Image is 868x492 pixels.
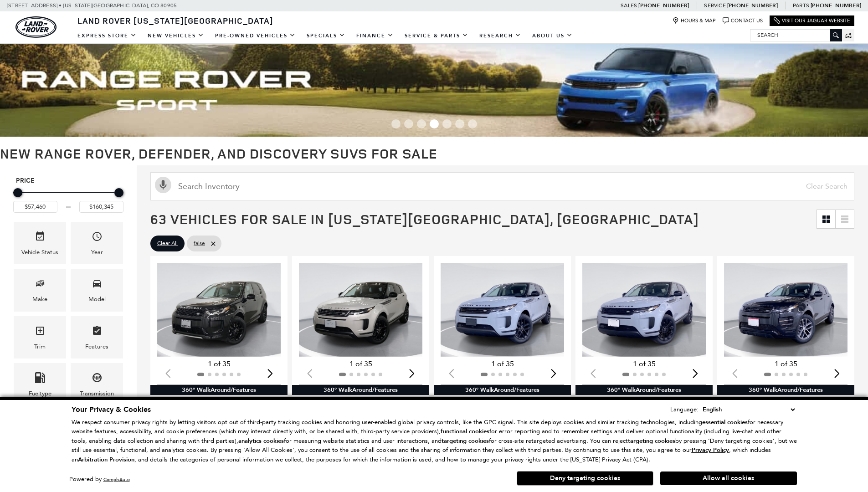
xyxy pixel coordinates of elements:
[71,269,123,311] div: ModelModel
[831,364,843,384] div: Next slide
[13,185,123,213] div: Price
[299,263,424,357] div: 1 / 2
[517,471,653,486] button: Deny targeting cookies
[441,263,565,357] div: 1 / 2
[80,389,114,399] div: Transmission
[793,2,809,9] span: Parts
[13,201,57,213] input: Minimum
[670,406,699,412] div: Language:
[692,446,729,453] a: Privacy Policy
[724,263,849,357] img: 2025 Land Rover Range Rover Evoque Dynamic 1
[72,28,142,44] a: EXPRESS STORE
[13,188,22,197] div: Minimum Price
[32,294,47,304] div: Make
[673,17,716,24] a: Hours & Map
[430,119,439,128] span: Go to slide 4
[92,370,103,389] span: Transmission
[702,418,748,426] strong: essential cookies
[7,2,177,9] a: [STREET_ADDRESS] • [US_STATE][GEOGRAPHIC_DATA], CO 80905
[35,276,46,294] span: Make
[72,15,279,26] a: Land Rover [US_STATE][GEOGRAPHIC_DATA]
[71,316,123,359] div: FeaturesFeatures
[78,456,134,464] strong: Arbitration Provision
[71,363,123,405] div: TransmissionTransmission
[92,276,103,294] span: Model
[150,210,699,228] span: 63 Vehicles for Sale in [US_STATE][GEOGRAPHIC_DATA], [GEOGRAPHIC_DATA]
[299,263,424,357] img: 2026 Land Rover Range Rover Evoque S 1
[210,28,301,44] a: Pre-Owned Vehicles
[638,2,689,9] a: [PHONE_NUMBER]
[264,364,276,384] div: Next slide
[689,364,701,384] div: Next slide
[14,363,66,405] div: FueltypeFueltype
[628,437,675,445] strong: targeting cookies
[194,238,205,249] span: false
[442,437,489,445] strong: targeting cookies
[399,28,474,44] a: Service & Parts
[660,471,797,485] button: Allow all cookies
[301,28,351,44] a: Specials
[155,177,171,193] svg: Click to toggle on voice search
[704,2,725,9] span: Service
[441,359,564,369] div: 1 of 35
[92,323,103,342] span: Features
[391,119,401,128] span: Go to slide 1
[238,437,284,445] strong: analytics cookies
[406,364,418,384] div: Next slide
[811,2,861,9] a: [PHONE_NUMBER]
[441,263,565,357] img: 2025 Land Rover Range Rover Evoque S 1
[15,16,56,38] a: land-rover
[15,16,56,38] img: Land Rover
[142,28,210,44] a: New Vehicles
[351,28,399,44] a: Finance
[92,229,103,247] span: Year
[724,263,849,357] div: 1 / 2
[724,359,847,369] div: 1 of 35
[114,188,123,197] div: Maximum Price
[455,119,464,128] span: Go to slide 6
[727,2,778,9] a: [PHONE_NUMBER]
[299,359,422,369] div: 1 of 35
[71,222,123,264] div: YearYear
[157,359,281,369] div: 1 of 35
[72,405,151,415] span: Your Privacy & Cookies
[14,222,66,264] div: VehicleVehicle Status
[474,28,527,44] a: Research
[750,30,842,41] input: Search
[774,17,850,24] a: Visit Our Jaguar Website
[77,15,273,26] span: Land Rover [US_STATE][GEOGRAPHIC_DATA]
[468,119,477,128] span: Go to slide 7
[69,477,130,482] div: Powered by
[157,263,282,357] img: 2025 Land Rover Discovery Sport S 1
[441,427,489,436] strong: functional cookies
[417,119,426,128] span: Go to slide 3
[79,201,123,213] input: Maximum
[621,2,637,9] span: Sales
[292,385,429,395] div: 360° WalkAround/Features
[35,323,46,342] span: Trim
[434,385,571,395] div: 360° WalkAround/Features
[72,418,797,465] p: We respect consumer privacy rights by letting visitors opt out of third-party tracking cookies an...
[150,172,854,200] input: Search Inventory
[16,177,121,185] h5: Price
[72,28,578,44] nav: Main Navigation
[692,446,729,454] u: Privacy Policy
[442,119,452,128] span: Go to slide 5
[547,364,560,384] div: Next slide
[575,385,713,395] div: 360° WalkAround/Features
[700,405,797,415] select: Language Select
[103,477,130,482] a: ComplyAuto
[527,28,578,44] a: About Us
[35,370,46,389] span: Fueltype
[91,247,103,257] div: Year
[717,385,854,395] div: 360° WalkAround/Features
[150,385,288,395] div: 360° WalkAround/Features
[34,342,46,352] div: Trim
[157,238,178,249] span: Clear All
[85,342,108,352] div: Features
[157,263,282,357] div: 1 / 2
[723,17,763,24] a: Contact Us
[582,359,706,369] div: 1 of 35
[14,316,66,359] div: TrimTrim
[582,263,707,357] img: 2025 Land Rover Range Rover Evoque S 1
